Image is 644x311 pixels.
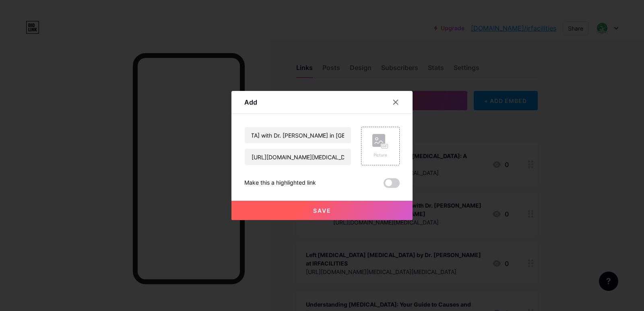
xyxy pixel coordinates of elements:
input: Title [245,127,351,143]
input: URL [245,149,351,165]
div: Add [244,97,257,107]
div: Make this a highlighted link [244,178,316,188]
div: Picture [372,152,388,158]
span: Save [313,207,331,214]
button: Save [231,201,413,220]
